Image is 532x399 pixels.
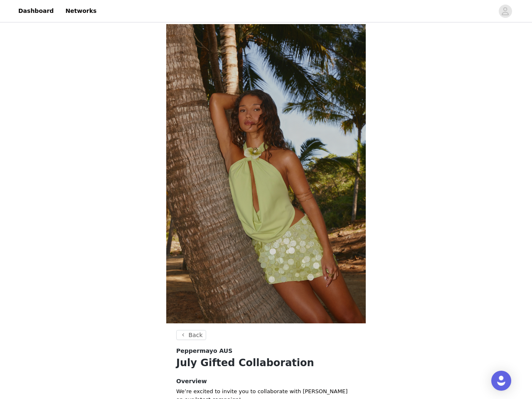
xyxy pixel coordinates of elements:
[501,5,509,18] div: avatar
[13,2,59,20] a: Dashboard
[60,2,101,20] a: Networks
[176,355,356,370] h1: July Gifted Collaboration
[176,330,206,340] button: Back
[491,371,511,391] div: Open Intercom Messenger
[176,347,232,355] span: Peppermayo AUS
[166,24,366,323] img: campaign image
[176,377,356,386] h4: Overview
